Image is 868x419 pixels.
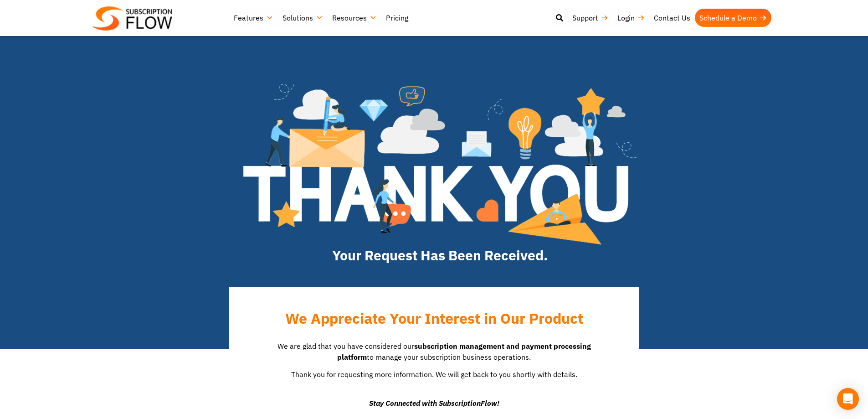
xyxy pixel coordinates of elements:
a: Schedule a Demo [695,9,771,27]
a: Login [613,9,649,27]
p: We are glad that you have considered our to manage your subscription business operations. [261,341,607,362]
a: Contact Us [649,9,695,27]
strong: subscription management and payment processing platform [337,341,591,362]
a: Support [568,9,613,27]
a: Solutions [278,9,328,27]
a: Pricing [381,9,413,27]
em: Stay Connected with SubscriptionFlow! [369,398,499,408]
strong: Your Request Has Been Received. [332,246,548,264]
div: Open Intercom Messenger [837,388,859,410]
h2: We Appreciate Your Interest in Our Product [257,310,612,327]
img: implementation4 [243,84,637,245]
a: Features [229,9,278,27]
a: Resources [328,9,381,27]
p: Thank you for requesting more information. We will get back to you shortly with details. [261,369,607,391]
img: Subscriptionflow [92,6,172,31]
